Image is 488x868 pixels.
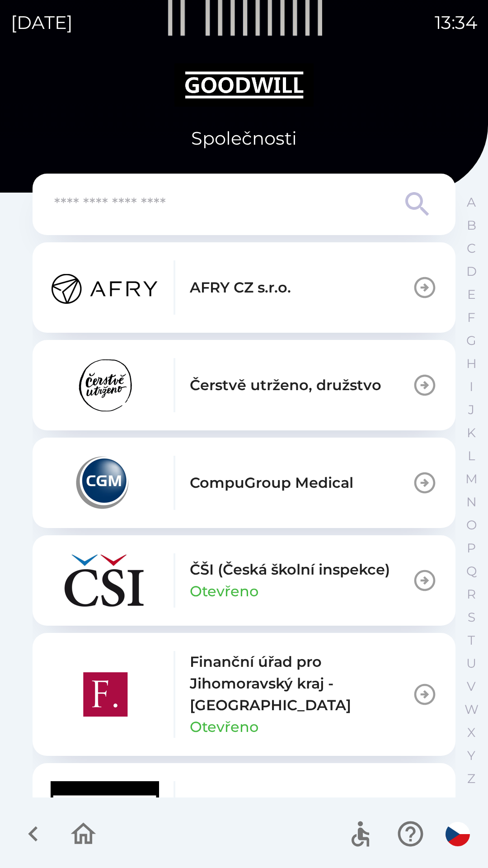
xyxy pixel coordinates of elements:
button: M [460,467,483,491]
img: a292e1a8-cf5a-4568-8fa2-55bd7d869fb9.png [51,358,159,412]
button: E [460,283,483,306]
button: Finanční úřad pro Jihomoravský kraj - [GEOGRAPHIC_DATA]Otevřeno [33,633,455,756]
button: Goodwill Real Estate, a.s. [33,763,455,854]
img: badf9ca2-c9d7-4bc7-a0bb-d0b34365d197.png [51,456,159,510]
img: 1a1a4f7a-d094-43cc-8571-391d064d1117.png [51,260,159,315]
p: AFRY CZ s.r.o. [190,277,291,298]
p: CompuGroup Medical [190,472,353,494]
p: Otevřeno [190,580,258,602]
button: R [460,583,483,606]
p: O [466,517,477,533]
p: D [466,264,477,279]
p: T [468,632,475,648]
p: N [466,494,477,510]
p: Společnosti [191,125,297,152]
button: W [460,698,483,721]
p: U [466,656,476,671]
button: ČŠI (Česká školní inspekce)Otevřeno [33,535,455,626]
button: P [460,537,483,560]
p: Y [467,748,475,764]
img: cs flag [446,822,470,846]
p: M [465,471,478,487]
button: J [460,398,483,421]
p: G [466,333,476,349]
button: H [460,352,483,375]
p: ČŠI (Česká školní inspekce) [190,559,390,580]
button: Z [460,767,483,790]
img: c2237a79-3e6a-474e-89a9-9d8305c11b67.png [51,781,159,835]
p: B [467,217,476,233]
button: Q [460,560,483,583]
button: N [460,491,483,514]
button: A [460,191,483,214]
p: Finanční úřad pro Jihomoravský kraj - [GEOGRAPHIC_DATA] [190,651,412,716]
button: U [460,652,483,675]
p: F [467,310,475,325]
p: Otevřeno [190,716,258,738]
button: F [460,306,483,329]
button: V [460,675,483,698]
p: C [467,241,476,256]
p: Čerstvě utrženo, družstvo [190,374,381,396]
p: P [467,540,476,556]
p: L [468,448,475,464]
p: I [469,379,473,395]
button: Y [460,744,483,767]
button: I [460,375,483,398]
p: E [467,287,476,302]
button: S [460,606,483,629]
button: CompuGroup Medical [33,438,455,528]
p: K [467,425,476,441]
button: L [460,444,483,467]
button: T [460,629,483,652]
button: O [460,514,483,537]
p: [DATE] [11,9,73,36]
img: c768bd6f-fbd1-4328-863e-3119193856e2.png [51,553,159,608]
p: V [467,679,476,694]
p: H [466,356,477,372]
p: Z [467,771,475,787]
button: K [460,421,483,444]
img: cd6cf5d7-658b-4e48-a4b5-f97cf786ba3a.png [51,667,159,722]
button: B [460,214,483,237]
button: G [460,329,483,352]
p: A [467,194,476,210]
button: AFRY CZ s.r.o. [33,242,455,333]
button: X [460,721,483,744]
p: Q [466,563,477,579]
p: 13:34 [435,9,477,36]
button: Čerstvě utrženo, družstvo [33,340,455,430]
img: Logo [33,63,455,107]
p: J [468,402,474,418]
button: C [460,237,483,260]
p: W [465,702,479,717]
p: S [468,609,475,625]
p: R [467,586,476,602]
p: X [467,725,475,741]
button: D [460,260,483,283]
